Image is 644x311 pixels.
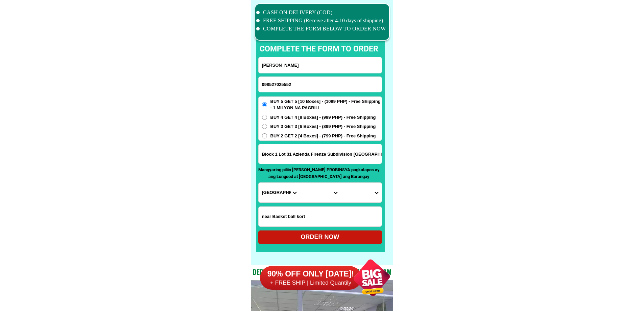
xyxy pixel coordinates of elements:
[256,8,386,17] li: CASH ON DELIVERY (COD)
[340,183,381,202] select: Select commune
[259,207,382,226] input: Input LANDMARKOFLOCATION
[270,114,376,121] span: BUY 4 GET 4 [8 Boxes] - (999 PHP) - Free Shipping
[258,232,382,242] div: ORDER NOW
[260,269,361,279] h6: 90% OFF ONLY [DATE]!
[258,166,380,180] p: Mangyaring piliin [PERSON_NAME] PROBINSYA pagkatapos ay ang Lungsod at [GEOGRAPHIC_DATA] ang Bara...
[256,17,386,25] li: FREE SHIPPING (Receive after 4-10 days of shipping)
[262,115,267,120] input: BUY 4 GET 4 [8 Boxes] - (999 PHP) - Free Shipping
[262,102,267,107] input: BUY 5 GET 5 [10 Boxes] - (1099 PHP) - Free Shipping - 1 MILYON NA PAGBILI
[270,123,376,130] span: BUY 3 GET 3 [6 Boxes] - (899 PHP) - Free Shipping
[259,57,382,73] input: Input full_name
[262,133,267,138] input: BUY 2 GET 2 [4 Boxes] - (799 PHP) - Free Shipping
[259,144,382,164] input: Input address
[256,25,386,33] li: COMPLETE THE FORM BELOW TO ORDER NOW
[259,183,300,202] select: Select province
[251,267,393,277] h2: Dedicated and professional consulting team
[262,124,267,129] input: BUY 3 GET 3 [6 Boxes] - (899 PHP) - Free Shipping
[259,77,382,92] input: Input phone_number
[253,43,385,55] p: complete the form to order
[260,279,361,287] h6: + FREE SHIP | Limited Quantily
[270,133,376,139] span: BUY 2 GET 2 [4 Boxes] - (799 PHP) - Free Shipping
[300,183,340,202] select: Select district
[270,98,382,111] span: BUY 5 GET 5 [10 Boxes] - (1099 PHP) - Free Shipping - 1 MILYON NA PAGBILI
